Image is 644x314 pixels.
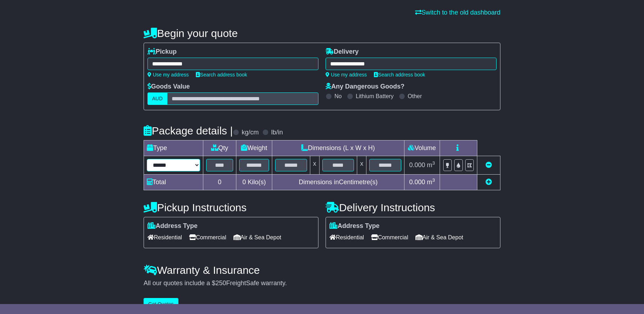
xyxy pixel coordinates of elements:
[356,93,394,100] label: Lithium Battery
[144,298,178,310] button: Get Quotes
[485,179,492,186] a: Add new item
[242,179,246,186] span: 0
[404,140,440,156] td: Volume
[147,232,182,243] span: Residential
[215,280,226,287] span: 250
[144,140,203,156] td: Type
[329,222,380,230] label: Address Type
[144,27,500,39] h4: Begin your quote
[147,72,189,78] a: Use my address
[427,161,435,169] span: m
[203,140,236,156] td: Qty
[203,175,236,190] td: 0
[409,179,425,186] span: 0.000
[272,140,404,156] td: Dimensions (L x W x H)
[408,93,422,100] label: Other
[144,280,500,287] div: All our quotes include a $ FreightSafe warranty.
[415,232,463,243] span: Air & Sea Depot
[147,92,167,105] label: AUD
[144,175,203,190] td: Total
[236,140,272,156] td: Weight
[432,160,435,166] sup: 3
[144,202,318,213] h4: Pickup Instructions
[326,202,500,213] h4: Delivery Instructions
[374,72,425,78] a: Search address book
[234,232,281,243] span: Air & Sea Depot
[196,72,247,78] a: Search address book
[409,161,425,169] span: 0.000
[242,129,259,137] label: kg/cm
[427,179,435,186] span: m
[271,129,283,137] label: lb/in
[357,156,366,175] td: x
[147,83,190,91] label: Goods Value
[310,156,319,175] td: x
[326,72,367,78] a: Use my address
[326,83,404,91] label: Any Dangerous Goods?
[432,177,435,183] sup: 3
[334,93,342,100] label: No
[329,232,364,243] span: Residential
[326,48,359,56] label: Delivery
[415,9,500,16] a: Switch to the old dashboard
[147,222,198,230] label: Address Type
[189,232,226,243] span: Commercial
[272,175,404,190] td: Dimensions in Centimetre(s)
[371,232,408,243] span: Commercial
[144,125,233,137] h4: Package details |
[144,264,500,276] h4: Warranty & Insurance
[147,48,177,56] label: Pickup
[485,161,492,169] a: Remove this item
[236,175,272,190] td: Kilo(s)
